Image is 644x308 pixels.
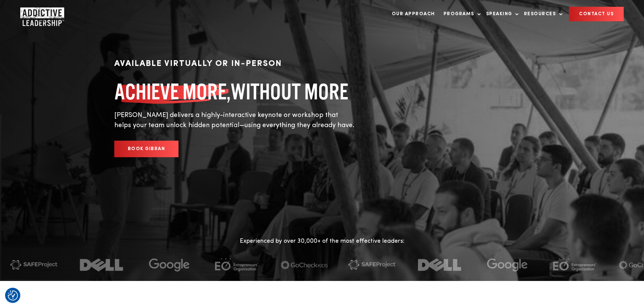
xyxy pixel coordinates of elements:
span: ACHIEVE MORE, [114,80,231,103]
a: Our Approach [388,7,438,21]
a: CONTACT US [569,7,624,21]
a: Speaking [483,7,519,21]
a: Programs [440,7,481,21]
a: BOOK GIBRAN [114,141,179,157]
img: Revisit consent button [8,290,18,301]
h1: WITHOUT MORE [114,80,354,103]
a: Resources [521,7,563,21]
a: Home [20,7,61,21]
p: Available Virtually or In-Person [114,57,354,70]
button: Consent Preferences [8,290,18,301]
p: [PERSON_NAME] delivers a highly-interactive keynote or workshop that helps your team unlock hidde... [114,110,354,131]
